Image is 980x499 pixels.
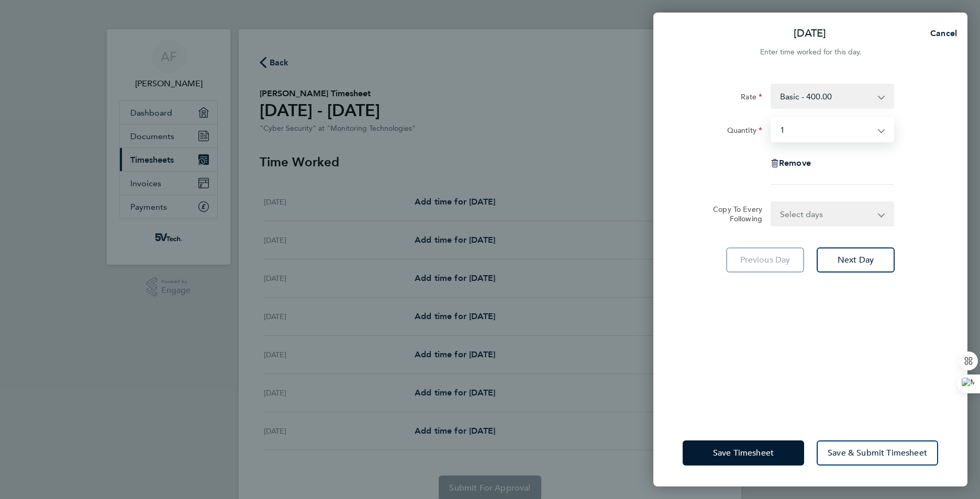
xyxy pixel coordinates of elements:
span: Next Day [838,255,874,265]
span: Cancel [927,28,957,38]
span: Save Timesheet [713,448,774,458]
button: Save Timesheet [683,440,804,466]
button: Next Day [817,247,895,273]
button: Cancel [914,23,967,44]
label: Copy To Every Following [705,205,762,223]
p: [DATE] [794,26,826,41]
label: Rate [741,92,762,105]
button: Save & Submit Timesheet [817,440,938,466]
span: Save & Submit Timesheet [828,448,927,458]
button: Remove [771,159,811,167]
label: Quantity [727,126,762,138]
div: Enter time worked for this day. [653,46,967,59]
span: Remove [779,158,811,168]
